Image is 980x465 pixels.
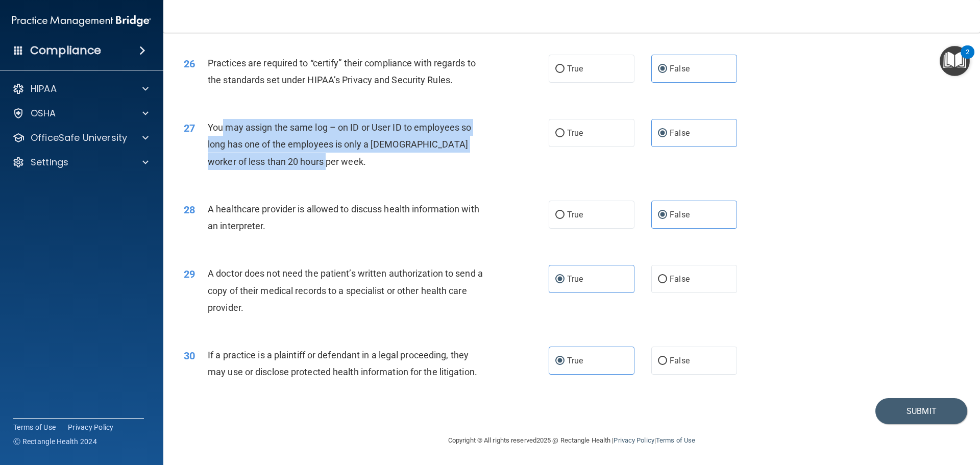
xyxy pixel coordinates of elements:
a: Privacy Policy [68,422,114,432]
img: PMB logo [12,11,151,31]
input: True [555,276,565,283]
span: True [567,64,583,74]
span: True [567,210,583,219]
span: 27 [184,122,195,134]
p: Settings [31,156,68,168]
input: False [658,357,667,365]
a: Settings [12,156,149,168]
span: 28 [184,204,195,216]
iframe: Drift Widget Chat Controller [803,393,968,433]
button: Open Resource Center, 2 new notifications [940,46,970,76]
span: A healthcare provider is allowed to discuss health information with an interpreter. [208,204,479,231]
span: If a practice is a plaintiff or defendant in a legal proceeding, they may use or disclose protect... [208,350,477,377]
a: Terms of Use [656,436,695,444]
span: 26 [184,58,195,70]
input: True [555,211,565,219]
span: Ⓒ Rectangle Health 2024 [13,436,97,447]
input: True [555,130,565,137]
div: Copyright © All rights reserved 2025 @ Rectangle Health | | [385,424,758,457]
span: True [567,274,583,284]
span: 30 [184,350,195,362]
input: False [658,276,667,283]
input: False [658,65,667,73]
span: False [670,274,690,284]
div: 2 [966,52,969,65]
input: True [555,357,565,365]
span: True [567,128,583,138]
span: False [670,210,690,219]
a: Privacy Policy [614,436,654,444]
input: True [555,65,565,73]
span: True [567,356,583,365]
p: HIPAA [31,83,57,95]
span: False [670,128,690,138]
a: Terms of Use [13,422,56,432]
span: False [670,356,690,365]
span: A doctor does not need the patient’s written authorization to send a copy of their medical record... [208,268,483,312]
input: False [658,130,667,137]
span: You may assign the same log – on ID or User ID to employees so long has one of the employees is o... [208,122,471,166]
span: Practices are required to “certify” their compliance with regards to the standards set under HIPA... [208,58,476,85]
p: OSHA [31,107,56,119]
a: OSHA [12,107,149,119]
input: False [658,211,667,219]
a: HIPAA [12,83,149,95]
h4: Compliance [30,43,101,58]
span: False [670,64,690,74]
p: OfficeSafe University [31,132,127,144]
span: 29 [184,268,195,280]
a: OfficeSafe University [12,132,149,144]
